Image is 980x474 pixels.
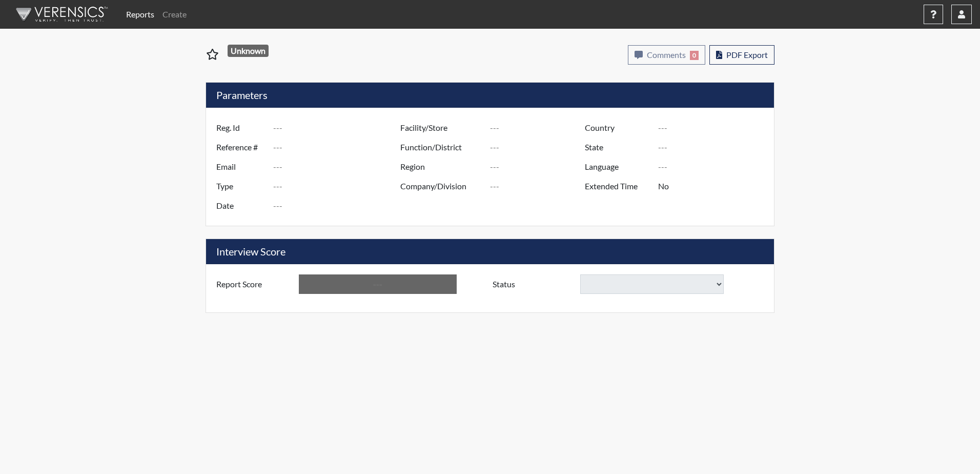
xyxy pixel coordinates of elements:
[206,83,774,108] h5: Parameters
[658,118,771,137] input: ---
[577,176,658,196] label: Extended Time
[209,137,273,157] label: Reference #
[658,176,771,196] input: ---
[273,196,403,215] input: ---
[628,45,705,65] button: Comments0
[209,176,273,196] label: Type
[485,274,580,294] label: Status
[647,50,686,60] span: Comments
[158,4,191,25] a: Create
[577,157,658,176] label: Language
[490,157,587,176] input: ---
[122,4,158,25] a: Reports
[393,157,490,176] label: Region
[577,118,658,137] label: Country
[690,51,699,60] span: 0
[209,196,273,215] label: Date
[709,45,774,65] button: PDF Export
[273,176,403,196] input: ---
[393,118,490,137] label: Facility/Store
[209,274,299,294] label: Report Score
[206,239,774,264] h5: Interview Score
[273,137,403,157] input: ---
[490,118,587,137] input: ---
[490,176,587,196] input: ---
[393,176,490,196] label: Company/Division
[658,157,771,176] input: ---
[658,137,771,157] input: ---
[209,118,273,137] label: Reg. Id
[299,274,457,294] input: ---
[485,274,771,294] div: Document a decision to hire or decline a candiate
[209,157,273,176] label: Email
[273,157,403,176] input: ---
[393,137,490,157] label: Function/District
[273,118,403,137] input: ---
[726,50,768,60] span: PDF Export
[228,45,269,57] span: Unknown
[490,137,587,157] input: ---
[577,137,658,157] label: State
